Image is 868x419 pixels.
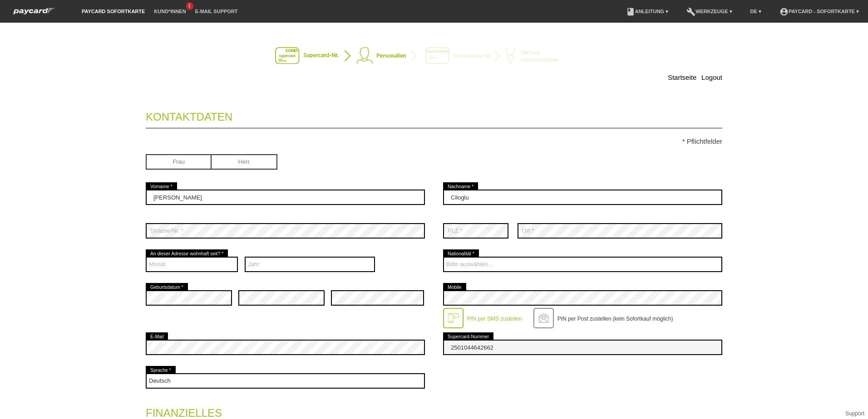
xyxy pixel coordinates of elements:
[779,7,789,16] i: account_circle
[701,73,722,81] a: Logout
[149,9,190,14] a: Kund*innen
[668,73,696,81] a: Startseite
[275,47,593,65] img: instantcard-v2-de-2.png
[775,9,863,14] a: account_circlepaycard - Sofortkarte ▾
[146,102,722,128] legend: Kontaktdaten
[467,316,522,322] label: PIN per SMS zustellen
[682,9,737,14] a: buildWerkzeuge ▾
[191,9,242,14] a: E-Mail Support
[557,316,673,322] label: PIN per Post zustellen (kein Sofortkauf möglich)
[9,6,59,16] img: paycard Sofortkarte
[621,9,673,14] a: bookAnleitung ▾
[9,10,59,17] a: paycard Sofortkarte
[626,7,635,16] i: book
[186,2,193,10] span: 1
[77,9,149,14] a: paycard Sofortkarte
[146,137,722,145] p: * Pflichtfelder
[845,410,864,417] a: Support
[686,7,695,16] i: build
[746,9,766,14] a: DE ▾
